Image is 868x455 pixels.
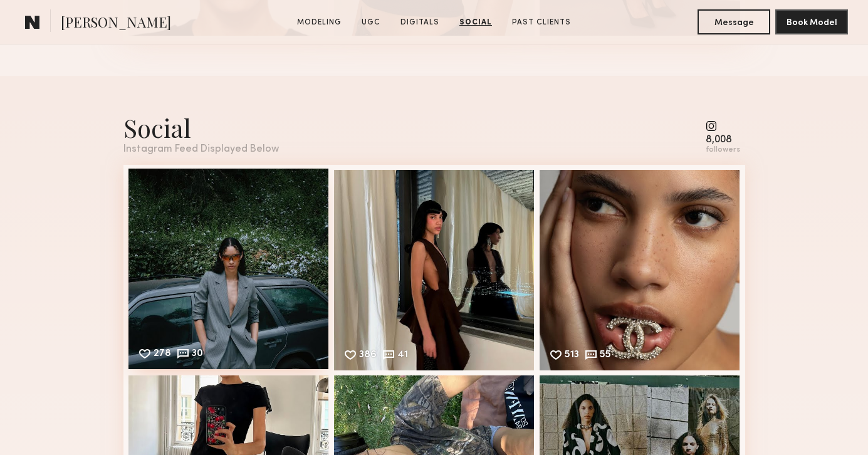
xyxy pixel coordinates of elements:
button: Message [698,9,770,34]
div: Social [123,111,279,144]
div: 55 [600,350,611,362]
a: Digitals [395,17,444,28]
a: Past Clients [507,17,576,28]
div: Instagram Feed Displayed Below [123,144,279,155]
button: Book Model [775,9,848,34]
div: 8,008 [706,135,740,145]
div: 41 [397,350,408,362]
div: 386 [359,350,377,362]
div: 278 [154,349,171,360]
a: Modeling [292,17,347,28]
div: followers [706,145,740,155]
div: 30 [192,349,203,360]
a: Book Model [775,16,848,27]
a: UGC [357,17,385,28]
a: Social [454,17,497,28]
div: 513 [565,350,579,362]
span: [PERSON_NAME] [61,13,171,34]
